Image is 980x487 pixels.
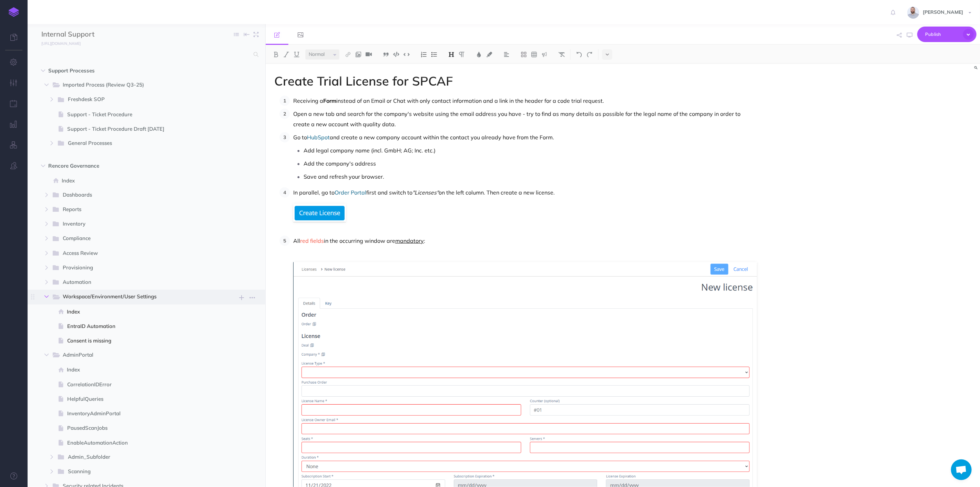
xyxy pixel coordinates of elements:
p: Open a new tab and search for the company's website using the email address you have - try to fin... [293,109,757,129]
img: Inline code button [404,52,410,57]
span: Compliance [63,234,214,243]
img: Blockquote button [383,52,389,57]
span: Freshdesk SOP [68,95,214,104]
span: General Processes [68,139,214,148]
span: Imported Process (Review Q3-25) [63,81,214,90]
img: Redo [586,52,593,57]
img: Add video button [366,52,372,57]
img: Create table button [531,52,537,57]
img: Code block button [393,52,399,57]
span: red fields [300,237,324,244]
img: dqmYJ6zMSCra9RPGpxPUfVOofRKbTqLnhKYT2M4s.jpg [907,7,919,19]
img: Underline button [294,52,300,57]
p: Go to and create a new company account within the contact you already have from the Form. [293,132,757,142]
p: Add the company's address [304,158,757,169]
img: Text background color button [486,52,492,57]
img: Bold button [273,52,279,57]
span: [PERSON_NAME] [919,9,967,15]
img: Ordered list button [421,52,427,57]
input: Search [41,48,249,61]
span: mandatory [395,237,424,244]
a: HubSpot [307,134,330,141]
span: EntraID Automation [67,322,224,330]
img: Link button [345,52,351,57]
span: Admin_Subfolder [68,453,214,462]
img: JQs1NH0YUPM261th2i96.png [293,204,346,222]
p: Add legal company name (incl. GmbH; AG; Inc. etc.) [304,145,757,156]
img: Undo [576,52,582,57]
img: Italic button [283,52,289,57]
span: Access Review [63,249,214,258]
span: HelpfulQueries [67,395,224,403]
a: Open chat [951,459,972,480]
span: Support Processes [48,67,215,75]
span: AdminPortal [63,351,214,360]
strong: Form [323,97,336,104]
small: [URL][DOMAIN_NAME] [41,41,81,46]
img: Add image button [355,52,361,57]
img: Unordered list button [431,52,437,57]
img: Alignment dropdown menu button [503,52,510,57]
span: Scanning [68,467,214,476]
input: Documentation Name [41,29,122,40]
span: CorrelationIDError [67,380,224,389]
span: Provisioning [63,264,214,272]
img: Text color button [476,52,482,57]
a: Order Portal [335,189,366,196]
img: Clear styles button [559,52,565,57]
a: [URL][DOMAIN_NAME] [28,40,88,47]
p: Save and refresh your browser. [304,171,757,182]
span: Automation [63,278,214,287]
span: Support - Ticket Procedure [67,110,224,119]
img: logo-mark.svg [9,7,19,17]
span: Consent is missing [67,337,224,345]
span: Index [67,366,224,374]
button: Publish [917,27,977,42]
span: Workspace/Environment/User Settings [63,292,214,301]
span: Index [62,177,224,185]
img: Callout dropdown menu button [541,52,548,57]
span: Dashboards [63,191,214,200]
span: Index [67,308,224,316]
span: Rencore Governance [48,162,215,170]
span: PausedScanJobs [67,424,224,432]
img: Paragraph button [459,52,465,57]
span: Inventory [63,220,214,229]
span: Publish [925,29,960,40]
img: Headings dropdown button [448,52,455,57]
span: InventoryAdminPortal [67,409,224,418]
span: Reports [63,205,214,214]
span: Support - Ticket Procedure Draft [DATE] [67,125,224,133]
p: In parallel, go to first and switch to on the left column. Then create a new license. [293,187,757,198]
p: Receiving a instead of an Email or Chat with only contact information and a link in the header fo... [293,96,757,106]
em: "Licenses" [412,189,439,196]
span: EnableAutomationAction [67,439,224,447]
p: All in the occurring window are : [293,236,757,246]
h1: Create Trial License for SPCAF [274,74,757,88]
